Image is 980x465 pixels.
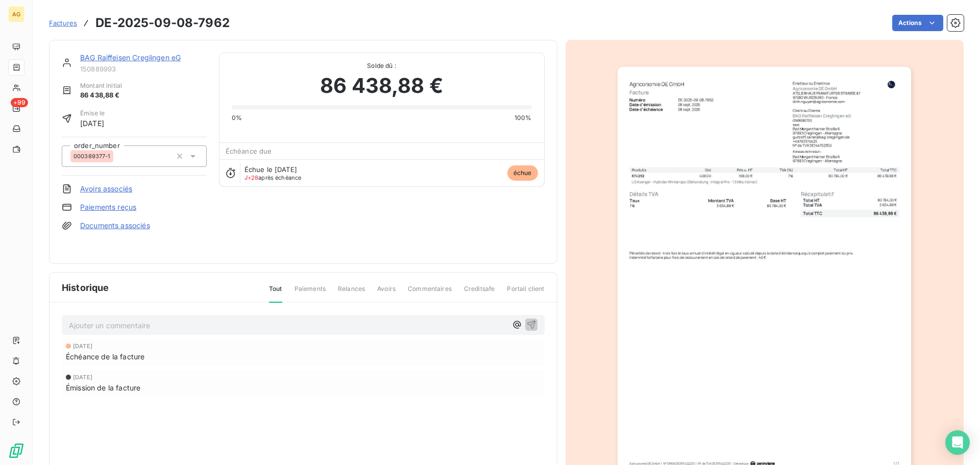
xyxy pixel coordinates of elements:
a: BAG Raiffeisen Creglingen eG [80,53,181,62]
span: Paiements [295,284,326,302]
span: Avoirs [377,284,396,302]
span: Échéance due [226,147,272,155]
div: Open Intercom Messenger [945,430,970,455]
a: Avoirs associés [80,184,132,194]
span: [DATE] [80,118,105,129]
a: Factures [49,18,77,28]
span: Échue le [DATE] [244,165,297,174]
span: Historique [62,281,109,295]
span: après échéance [244,175,302,181]
a: Paiements reçus [80,202,136,212]
span: Commentaires [408,284,452,302]
span: Émission de la facture [66,382,140,393]
button: Actions [892,15,943,31]
span: 150889993 [80,65,207,73]
span: 100% [514,113,532,123]
span: Montant initial [80,81,122,90]
span: Creditsafe [464,284,495,302]
span: Portail client [507,284,544,302]
span: échue [507,165,538,181]
span: 86 438,88 € [320,70,443,101]
span: [DATE] [73,374,92,380]
div: AG [8,6,24,22]
span: Échéance de la facture [66,351,144,362]
span: Émise le [80,109,105,118]
span: 000389377-1 [73,153,110,159]
span: 86 438,88 € [80,90,122,101]
span: 0% [232,113,242,123]
span: Tout [269,284,282,303]
img: Logo LeanPay [8,443,24,459]
span: Factures [49,19,77,27]
span: Solde dû : [232,61,532,70]
span: J+28 [244,174,259,181]
a: Documents associés [80,221,150,231]
h3: DE-2025-09-08-7962 [95,14,230,32]
span: +99 [11,98,28,107]
span: Relances [338,284,365,302]
span: [DATE] [73,343,92,349]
